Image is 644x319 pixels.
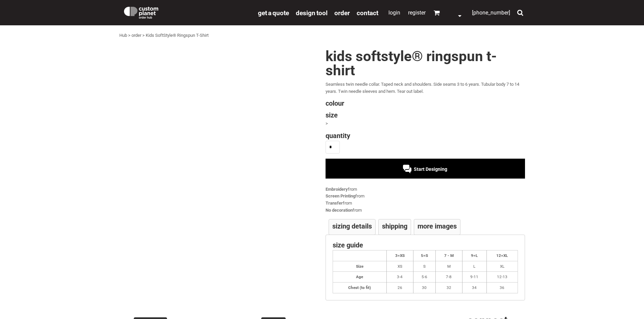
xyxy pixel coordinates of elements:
[486,261,518,272] td: XL
[462,250,486,261] th: 9=L
[142,32,145,39] div: >
[486,272,518,283] td: 12-13
[462,272,486,283] td: 9-11
[435,261,462,272] td: M
[326,186,525,193] div: from
[326,120,525,127] div: >
[386,261,413,272] td: XS
[326,193,525,200] div: from
[386,250,413,261] th: 3=XS
[382,223,407,230] h4: Shipping
[435,272,462,283] td: 7-8
[413,250,435,261] th: 5=S
[486,283,518,293] td: 36
[146,32,209,39] div: Kids SoftStyle® Ringspun T-Shirt
[258,9,289,17] a: get a quote
[123,5,160,19] img: Custom Planet
[462,283,486,293] td: 34
[435,250,462,261] th: 7 - M
[326,208,353,213] a: No decoration
[413,272,435,283] td: 5-6
[119,33,127,38] a: Hub
[326,132,525,139] h4: Quantity
[413,283,435,293] td: 30
[357,9,378,17] a: Contact
[296,9,328,17] a: design tool
[386,283,413,293] td: 26
[462,261,486,272] td: L
[414,166,447,172] span: Start Designing
[326,201,343,206] a: Transfer
[413,261,435,272] td: S
[418,223,457,230] h4: More Images
[333,283,386,293] th: Chest (to fit)
[486,250,518,261] th: 12=XL
[326,49,525,78] h1: Kids SoftStyle® Ringspun T-Shirt
[332,223,372,230] h4: Sizing Details
[119,2,255,22] a: Custom Planet
[408,9,426,16] a: Register
[326,81,525,95] p: Seamless twin needle collar. Taped neck and shoulders. Side seams 3 to 6 years. Tubular body 7 to...
[326,100,525,107] h4: Colour
[132,33,141,38] a: order
[326,112,525,118] h4: Size
[326,207,525,214] div: from
[472,9,510,16] span: [PHONE_NUMBER]
[386,272,413,283] td: 3-4
[388,9,400,16] a: Login
[326,193,355,198] a: Screen Printing
[333,272,386,283] th: Age
[128,32,130,39] div: >
[333,261,386,272] th: Size
[435,283,462,293] td: 32
[326,200,525,207] div: from
[326,187,348,192] a: Embroidery
[333,242,518,248] h4: Size Guide
[334,9,350,17] a: order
